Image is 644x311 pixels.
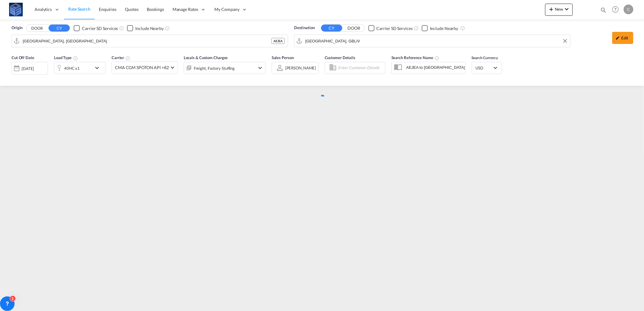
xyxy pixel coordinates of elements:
div: [DATE] [22,66,34,71]
span: Cut Off Date [12,55,34,60]
md-icon: icon-chevron-down [257,64,264,72]
div: C [624,5,633,14]
button: CY [321,25,342,32]
span: New [548,7,570,12]
div: icon-pencilEdit [612,32,633,44]
md-checkbox: Checkbox No Ink [127,25,164,31]
md-icon: icon-chevron-down [563,5,570,13]
button: DOOR [26,25,48,32]
input: Search Reference Name [403,63,465,72]
span: Destination [294,25,315,31]
md-icon: icon-plus 400-fg [548,5,555,13]
div: Help [610,4,624,15]
md-icon: Unchecked: Ignores neighbouring ports when fetching rates.Checked : Includes neighbouring ports w... [460,26,465,31]
md-select: Sales Person: Carlo Piccolo [285,63,317,72]
button: Clear Input [561,36,570,45]
div: 40HC x1 [64,64,80,72]
div: [DATE] [12,62,48,75]
div: Freight Factory Stuffing [194,64,235,72]
input: Enter Customer Details [338,63,383,72]
span: Search Currency [472,55,498,60]
div: Include Nearby [135,25,164,32]
md-icon: icon-pencil [616,36,620,40]
md-icon: icon-information-outline [73,56,78,61]
span: Enquiries [99,7,116,12]
md-icon: Your search will be saved by the below given name [435,56,440,61]
md-input-container: Liverpool, GBLIV [294,35,570,47]
span: CMA CGM SPOTON API +82 [115,65,169,71]
button: icon-plus 400-fgNewicon-chevron-down [545,4,573,16]
div: 40HC x1icon-chevron-down [54,62,106,74]
md-input-container: Jebel Ali, AEJEA [12,35,288,47]
md-icon: icon-chevron-down [93,64,104,72]
button: DOOR [343,25,364,32]
div: [PERSON_NAME] [285,65,316,70]
md-icon: Unchecked: Search for CY (Container Yard) services for all selected carriers.Checked : Search for... [414,26,419,31]
div: AEJEA [271,38,285,44]
span: My Company [215,6,240,12]
span: Customer Details [325,55,355,60]
div: Carrier SD Services [82,25,118,32]
span: Rate Search [68,6,90,12]
div: Carrier SD Services [377,25,413,32]
span: Sales Person [272,55,294,60]
md-checkbox: Checkbox No Ink [368,25,413,31]
span: Locals & Custom Charges [184,55,228,60]
span: Load Type [54,55,78,60]
md-datepicker: Select [12,74,16,82]
div: Include Nearby [430,25,458,32]
span: Analytics [35,6,52,12]
span: Help [610,4,621,15]
img: fff785d0086311efa2d3e168b14c2f64.png [9,3,23,16]
span: Quotes [125,7,138,12]
button: CY [49,25,70,32]
span: Origin [12,25,22,31]
md-checkbox: Checkbox No Ink [74,25,118,31]
div: Freight Factory Stuffingicon-chevron-down [184,62,266,74]
md-icon: Unchecked: Search for CY (Container Yard) services for all selected carriers.Checked : Search for... [119,26,124,31]
span: Bookings [147,7,164,12]
span: USD [476,65,493,71]
md-icon: Unchecked: Ignores neighbouring ports when fetching rates.Checked : Includes neighbouring ports w... [165,26,170,31]
md-select: Select Currency: $ USDUnited States Dollar [475,63,499,72]
input: Search by Port [23,36,271,45]
md-checkbox: Checkbox No Ink [422,25,458,31]
span: Carrier [112,55,130,60]
span: Manage Rates [173,6,198,12]
md-icon: icon-magnify [600,7,607,13]
input: Search by Port [305,36,567,45]
span: Search Reference Name [391,55,440,60]
md-icon: The selected Trucker/Carrierwill be displayed in the rate results If the rates are from another f... [126,56,130,61]
div: icon-magnify [600,7,607,16]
